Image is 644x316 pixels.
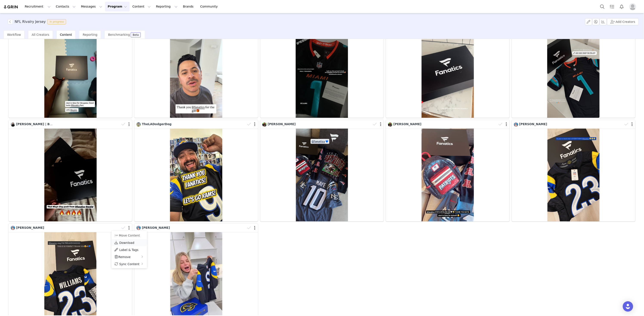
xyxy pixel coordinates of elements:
span: All Creators [32,33,49,36]
span: Remove [118,255,131,259]
button: Notifications [617,2,627,11]
img: 024d57ee-f78b-421d-91a0-79435085fa03--s.jpg [136,122,141,127]
span: [PERSON_NAME] [142,226,170,229]
img: grin logo [3,5,19,9]
div: Open Intercom Messenger [623,301,633,312]
img: 6ef441f7-0ff4-4bdc-8716-f70195b91865.jpg [11,122,15,127]
img: 3a649296-a83d-43e9-9ad7-ce54c7bc5d2b.jpg [11,226,15,230]
a: Download [111,239,147,246]
a: Brands [180,2,197,11]
i: icon: right [141,256,143,258]
button: Contacts [53,2,78,11]
span: Workflow [7,33,21,36]
span: Label & Tags [119,248,138,252]
i: icon: right [141,263,143,265]
a: Tasks [607,2,617,11]
span: Benchmarking [108,33,130,36]
button: Search [598,2,607,11]
button: Reporting [153,2,180,11]
span: Download [119,241,134,244]
span: [PERSON_NAME] [16,226,44,229]
button: Messages [78,2,105,11]
div: Beta [133,34,139,36]
span: Sync Content [119,262,139,266]
img: 3a649296-a83d-43e9-9ad7-ce54c7bc5d2b.jpg [136,226,141,230]
button: Recruitment [22,2,53,11]
span: [PERSON_NAME] [268,122,296,126]
span: Reporting [83,33,97,36]
a: Community [198,2,222,11]
span: TheLADodgerDog [142,122,172,126]
span: [PERSON_NAME] [393,122,421,126]
button: Program [105,2,130,11]
img: a1db961c-5d86-435b-913a-32e53fdab352--s.jpg [388,122,392,127]
h3: NFL Rivalry Jersey [15,19,46,24]
span: [PERSON_NAME] [519,122,547,126]
span: [object Object] [8,19,68,24]
span: In progress [47,19,66,24]
img: a1db961c-5d86-435b-913a-32e53fdab352--s.jpg [262,122,267,127]
button: Profile [627,3,641,10]
button: Content [130,2,153,11]
span: [PERSON_NAME] | Boston Content Creator [16,122,88,126]
img: placeholder-profile.jpg [629,3,636,10]
img: 3a649296-a83d-43e9-9ad7-ce54c7bc5d2b.jpg [514,122,518,127]
button: Move Content [114,233,140,238]
span: Content [60,33,72,36]
button: Add Creators [607,18,639,25]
